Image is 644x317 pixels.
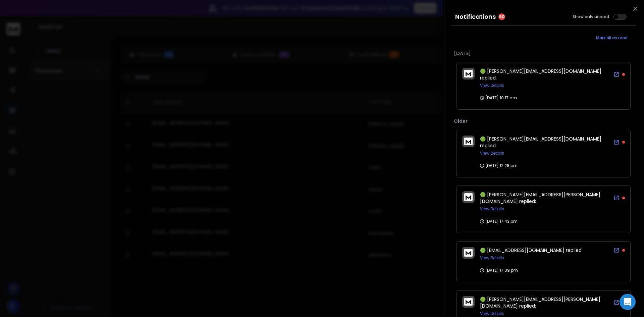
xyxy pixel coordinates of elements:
button: View Details [480,151,504,156]
p: [DATE] 10:17 am [480,95,517,101]
img: logo [464,70,473,77]
img: logo [464,138,473,145]
p: [DATE] [454,50,633,57]
button: Mark all as read [588,31,636,45]
span: 🟢 [PERSON_NAME][EMAIL_ADDRESS][PERSON_NAME][DOMAIN_NAME] replied: [480,296,600,309]
p: [DATE] 12:28 pm [480,163,518,168]
span: 🟢 [EMAIL_ADDRESS][DOMAIN_NAME] replied: [480,247,583,254]
span: 50 [498,13,505,20]
img: logo [464,249,473,257]
img: logo [464,193,473,201]
p: [DATE] 17:09 pm [480,268,518,273]
label: Show only unread [573,14,609,19]
p: Older [454,118,633,124]
span: 🟢 [PERSON_NAME][EMAIL_ADDRESS][DOMAIN_NAME] replied: [480,136,601,149]
span: 🟢 [PERSON_NAME][EMAIL_ADDRESS][PERSON_NAME][DOMAIN_NAME] replied: [480,191,600,205]
button: View Details [480,311,504,316]
span: 🟢 [PERSON_NAME][EMAIL_ADDRESS][DOMAIN_NAME] replied: [480,68,601,81]
p: [DATE] 17:43 pm [480,219,518,224]
div: Open Intercom Messenger [620,294,636,310]
span: Mark all as read [596,35,628,41]
h3: Notifications [455,12,496,21]
button: View Details [480,255,504,261]
img: logo [464,298,473,306]
button: View Details [480,206,504,212]
button: View Details [480,83,504,88]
